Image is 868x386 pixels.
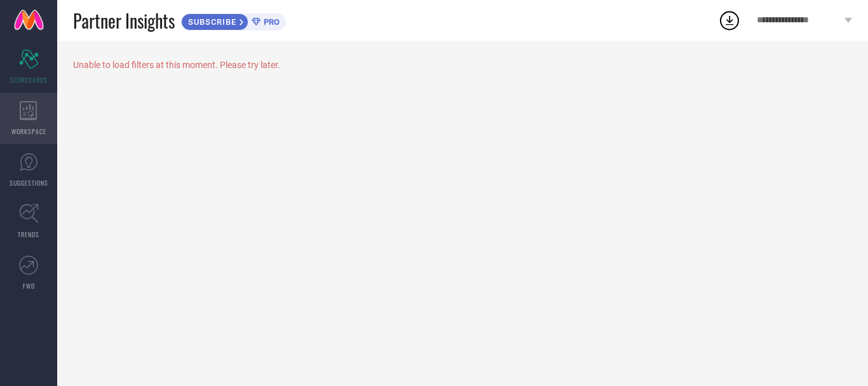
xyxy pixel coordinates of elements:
a: SUBSCRIBEPRO [181,10,286,31]
span: FWD [23,281,35,291]
div: Open download list [718,9,741,32]
span: WORKSPACE [11,127,46,136]
span: Partner Insights [73,8,175,34]
span: SUGGESTIONS [10,178,48,188]
div: Unable to load filters at this moment. Please try later. [73,60,852,70]
span: SCORECARDS [10,75,48,85]
span: SUBSCRIBE [182,17,240,27]
span: TRENDS [18,230,39,239]
span: PRO [261,17,280,27]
